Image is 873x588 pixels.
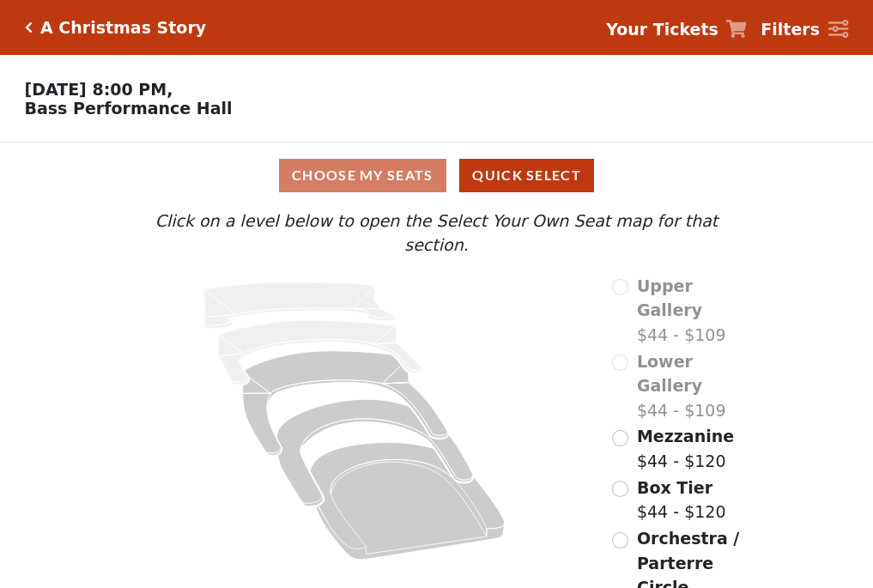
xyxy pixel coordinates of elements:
[637,424,734,473] label: $44 - $120
[761,17,848,42] a: Filters
[637,476,726,524] label: $44 - $120
[121,209,751,258] p: Click on a level below to open the Select Your Own Seat map for that section.
[637,427,734,446] span: Mezzanine
[606,17,747,42] a: Your Tickets
[637,276,702,320] span: Upper Gallery
[459,159,594,192] button: Quick Select
[637,352,702,396] span: Lower Gallery
[25,21,33,33] a: Click here to go back to filters
[40,18,206,38] h5: A Christmas Story
[761,20,820,39] strong: Filters
[311,442,506,560] path: Orchestra / Parterre Circle - Seats Available: 151
[637,478,712,497] span: Box Tier
[219,320,422,385] path: Lower Gallery - Seats Available: 0
[637,274,752,348] label: $44 - $109
[606,20,718,39] strong: Your Tickets
[204,282,397,329] path: Upper Gallery - Seats Available: 0
[637,349,752,423] label: $44 - $109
